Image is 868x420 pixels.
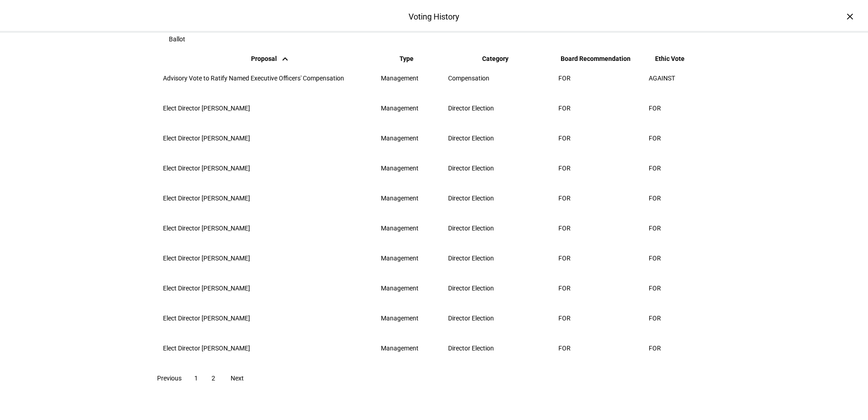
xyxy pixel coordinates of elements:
[205,369,222,387] button: 2
[558,195,571,202] span: FOR
[649,75,675,82] span: AGAINST
[163,345,250,352] span: Elect Director [PERSON_NAME]
[482,55,522,62] span: Category
[381,75,419,82] span: Management
[212,375,215,382] span: 2
[169,35,185,43] eth-data-table-title: Ballot
[448,165,494,172] span: Director Election
[448,255,494,262] span: Director Election
[381,195,419,202] span: Management
[381,105,419,112] span: Management
[381,135,419,142] span: Management
[448,285,494,292] span: Director Election
[381,315,419,322] span: Management
[163,225,250,232] span: Elect Director [PERSON_NAME]
[558,345,571,352] span: FOR
[649,165,661,172] span: FOR
[558,75,571,82] span: FOR
[280,54,291,65] mat-icon: keyboard_arrow_up
[399,55,427,62] span: Type
[649,105,661,112] span: FOR
[649,225,661,232] span: FOR
[448,105,494,112] span: Director Election
[448,195,494,202] span: Director Election
[655,55,698,62] span: Ethic Vote
[561,55,644,62] span: Board Recommendation
[163,315,250,322] span: Elect Director [PERSON_NAME]
[231,375,244,382] span: Next
[163,285,250,292] span: Elect Director [PERSON_NAME]
[558,255,571,262] span: FOR
[843,9,857,24] div: ×
[381,345,419,352] span: Management
[251,55,291,62] span: Proposal
[163,195,250,202] span: Elect Director [PERSON_NAME]
[163,105,250,112] span: Elect Director [PERSON_NAME]
[381,255,419,262] span: Management
[558,135,571,142] span: FOR
[222,369,252,387] button: Next
[448,345,494,352] span: Director Election
[448,135,494,142] span: Director Election
[448,75,489,82] span: Compensation
[649,315,661,322] span: FOR
[649,345,661,352] span: FOR
[163,255,250,262] span: Elect Director [PERSON_NAME]
[381,285,419,292] span: Management
[558,165,571,172] span: FOR
[558,315,571,322] span: FOR
[448,315,494,322] span: Director Election
[649,285,661,292] span: FOR
[649,195,661,202] span: FOR
[381,165,419,172] span: Management
[558,285,571,292] span: FOR
[558,225,571,232] span: FOR
[558,105,571,112] span: FOR
[649,255,661,262] span: FOR
[649,135,661,142] span: FOR
[163,75,344,82] span: Advisory Vote to Ratify Named Executive Officers' Compensation
[163,165,250,172] span: Elect Director [PERSON_NAME]
[448,225,494,232] span: Director Election
[163,135,250,142] span: Elect Director [PERSON_NAME]
[381,225,419,232] span: Management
